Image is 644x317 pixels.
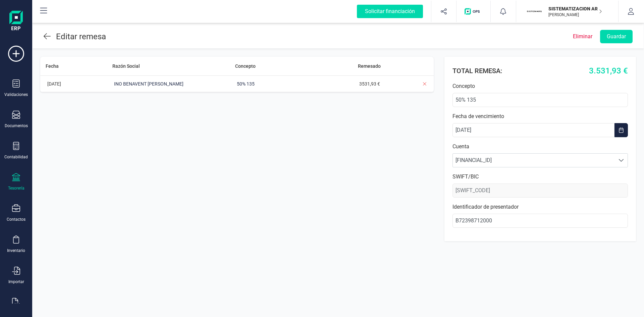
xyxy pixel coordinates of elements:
[4,92,28,97] div: Validaciones
[452,82,628,90] label: Concepto
[524,1,610,22] button: SISISTEMATIZACION ARQUITECTONICA EN REFORMAS SL[PERSON_NAME]
[465,8,482,15] img: Logo de OPS
[527,4,542,19] img: SI
[112,81,185,88] span: INO BENAVENT [PERSON_NAME]
[235,63,256,69] span: Concepto
[600,30,633,43] button: Guardar
[548,5,602,12] p: SISTEMATIZACION ARQUITECTONICA EN REFORMAS SL
[7,248,25,253] div: Inventario
[573,33,592,41] p: Eliminar
[614,123,628,137] button: Choose Date
[453,154,615,167] span: [FINANCIAL_ID]
[4,154,28,160] div: Contabilidad
[9,11,23,32] img: Logo Finanedi
[452,143,628,151] label: Cuenta
[112,63,140,69] span: Razón Social
[8,186,24,191] div: Tesorería
[7,217,25,222] div: Contactos
[46,81,63,88] span: [DATE]
[357,5,423,18] div: Solicitar financiación
[8,279,24,284] div: Importar
[452,66,502,75] h6: TOTAL REMESA:
[452,112,628,120] label: Fecha de vencimiento
[461,1,486,22] button: Logo de OPS
[235,81,256,88] span: 50% 135
[349,1,431,22] button: Solicitar financiación
[5,123,28,128] div: Documentos
[548,12,602,17] p: [PERSON_NAME]
[358,63,381,69] span: Remesado
[452,123,614,137] input: dd/mm/aaaa
[56,32,106,41] span: Editar remesa
[589,65,628,77] span: 3.531,93 €
[452,173,628,181] label: SWIFT/BIC
[452,203,628,211] label: Identificador de presentador
[358,81,382,88] span: 3531,93 €
[46,63,59,69] span: Fecha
